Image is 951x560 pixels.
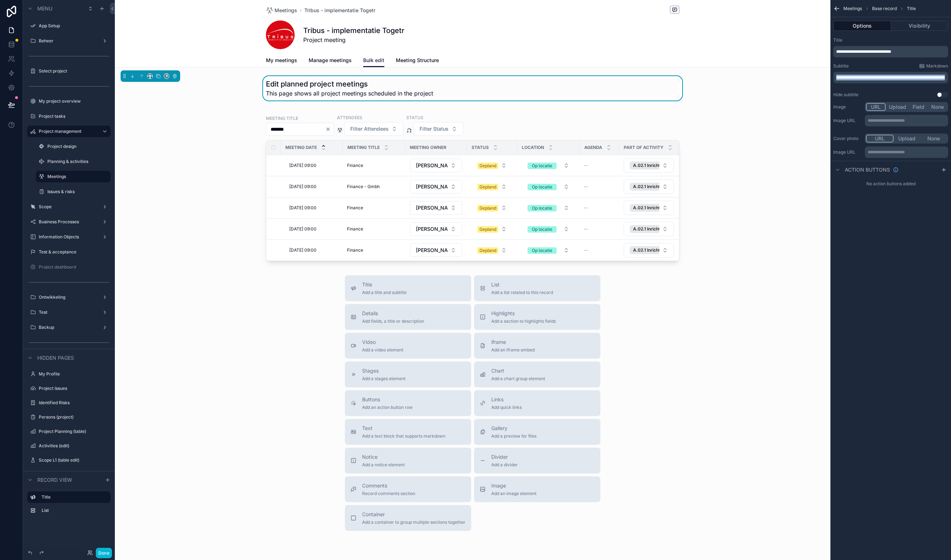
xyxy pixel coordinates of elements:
label: Project Issues [39,386,109,391]
label: Subtitle [833,63,849,69]
span: Record comments section [362,491,415,496]
span: Location [522,145,544,150]
a: Test [39,309,99,315]
span: Meeting Date [285,145,317,150]
label: Project Planning (table) [39,429,109,434]
span: Status [472,145,489,150]
span: Add a preview for files [491,433,537,439]
label: Ontwikkeling [39,294,99,300]
button: Done [96,548,112,558]
label: Issues & risks [47,189,109,195]
span: List [491,281,553,288]
a: My meetings [266,54,297,68]
span: Add a chart group element [491,376,545,382]
label: Beheer [39,38,99,44]
label: Project management [39,129,96,134]
label: Cover photo [833,136,862,141]
h1: Edit planned project meetings [266,79,433,89]
button: StagesAdd a stages element [345,361,471,387]
button: LinksAdd quick links [474,390,600,416]
label: Scope [39,204,99,210]
button: Field [909,103,928,111]
span: Notice [362,453,405,461]
button: CommentsRecord comments section [345,476,471,502]
label: Select project [39,68,109,74]
button: ListAdd a list related to this record [474,275,600,301]
button: HighlightsAdd a section to highlights fields [474,304,600,330]
label: Business Processes [39,219,99,225]
button: TextAdd a text block that supports markdown [345,419,471,445]
span: Add an image element [491,491,537,496]
span: Menu [37,5,52,12]
label: Information Objects [39,234,99,240]
label: My Profile [39,371,109,377]
span: Add a video element [362,347,403,353]
label: Title [42,494,105,500]
label: Project design [47,144,109,149]
span: Add an iframe embed [491,347,535,353]
button: Upload [894,135,920,143]
button: TitleAdd a title and subtitle [345,275,471,301]
button: ContainerAdd a container to group multiple sections together [345,505,471,531]
button: Visibility [891,21,948,31]
button: DetailsAdd fields, a title or description [345,304,471,330]
span: Meeting owner [410,145,446,150]
span: Text [362,425,445,432]
span: Meetings [843,6,862,11]
span: Add a divider [491,462,518,468]
a: Manage meetings [309,54,352,68]
span: Chart [491,367,545,374]
a: Meetings [266,7,297,14]
span: Base record [872,6,897,11]
span: Add an action button row [362,405,413,410]
span: Video [362,339,403,346]
label: Scope L1 (table edit) [39,457,109,463]
span: Add a container to group multiple sections together [362,519,465,525]
div: scrollable content [865,146,948,158]
a: Test & acceptance [39,249,109,255]
button: None [920,135,947,143]
label: Identified Risks [39,400,109,406]
span: Bulk edit [363,57,384,64]
label: Meetings [47,174,106,179]
a: Backup [39,325,99,330]
span: Add a section to highlights fields [491,318,556,324]
label: Project dashboard [39,264,109,270]
div: No action buttons added [830,178,951,190]
button: ButtonsAdd an action button row [345,390,471,416]
button: VideoAdd a video element [345,333,471,359]
span: Highlights [491,310,556,317]
span: Manage meetings [309,57,352,64]
button: Upload [886,103,909,111]
a: Persons (project) [39,414,109,420]
label: Activities (edit) [39,443,109,449]
span: Divider [491,453,518,461]
a: Tribus - implementatie Togetr [304,7,375,14]
label: Project tasks [39,113,109,119]
span: Project meeting [303,36,404,44]
button: URL [866,103,886,111]
label: Image URL [833,118,862,123]
button: None [928,103,947,111]
label: App Setup [39,23,109,29]
button: Options [833,21,891,31]
a: Bulk edit [363,54,384,67]
span: Image [491,482,537,489]
span: Title [907,6,916,11]
span: Stages [362,367,406,374]
label: Image URL [833,149,862,155]
a: My project overview [39,98,109,104]
span: Details [362,310,424,317]
button: NoticeAdd a notice element [345,448,471,473]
